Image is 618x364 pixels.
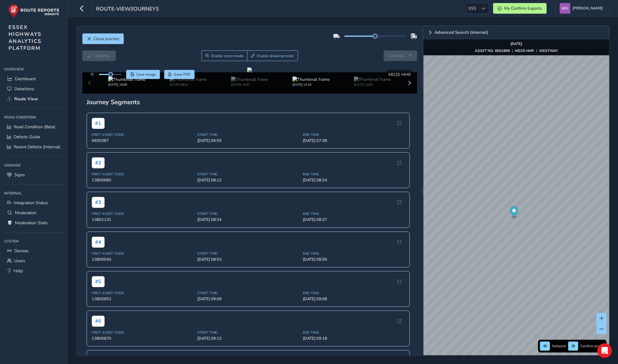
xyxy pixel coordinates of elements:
[303,336,405,341] span: [DATE] 09:18
[92,316,105,327] span: # 6
[572,3,603,14] span: [PERSON_NAME]
[197,138,299,143] span: [DATE] 06:55
[434,30,488,35] span: Advanced Search (internal)
[4,208,64,218] a: Moderation
[4,170,64,180] a: Signs
[303,330,405,335] span: End Time:
[92,197,105,208] span: # 3
[92,172,194,177] span: First Asset Code:
[108,77,145,82] img: Thumbnail frame
[14,172,25,178] span: Signs
[14,248,29,254] span: Devices
[164,70,195,79] button: PDF
[4,113,64,122] div: Road Condition
[560,3,570,14] img: diamond-layout
[82,33,124,44] button: Close journey
[197,330,299,335] span: Start Time:
[126,70,160,79] button: Save
[303,132,405,137] span: End Time:
[4,74,64,84] a: Dashboard
[510,41,522,46] strong: [DATE]
[4,132,64,142] a: Defects Guide
[14,124,55,130] span: Road Condition (Beta)
[292,77,330,82] img: Thumbnail frame
[4,237,64,246] div: System
[9,4,59,18] img: rr logo
[197,296,299,302] span: [DATE] 09:06
[96,5,159,14] span: route-view/journeys
[4,266,64,276] a: Help
[388,72,411,77] span: MD25 HHR
[197,217,299,222] span: [DATE] 08:34
[303,291,405,295] span: End Time:
[4,65,64,74] div: Overview
[303,251,405,256] span: End Time:
[4,189,64,198] div: Internal
[14,258,25,264] span: Users
[170,82,207,87] div: [DATE] 08:51
[197,251,299,256] span: Start Time:
[92,132,194,137] span: First Asset Code:
[4,218,64,228] a: Moderation Stats
[466,3,478,13] span: ESS
[4,94,64,104] a: Route View
[170,77,207,82] img: Thumbnail frame
[597,343,612,358] div: Open Intercom Messenger
[108,82,145,87] div: [DATE] 16:09
[15,210,36,216] span: Moderation
[211,53,243,58] span: Enable zoom mode
[303,257,405,262] span: [DATE] 08:59
[257,53,294,58] span: Enable drawing mode
[4,198,64,208] a: Integration Status
[174,72,191,77] span: Save PDF
[4,122,64,132] a: Road Condition (Beta)
[197,211,299,216] span: Start Time:
[92,177,194,183] span: 13800680
[4,161,64,170] div: Signage
[87,98,413,106] div: Journey Segments
[15,220,48,226] span: Moderation Stats
[92,138,194,143] span: 6600387
[303,177,405,183] span: [DATE] 08:24
[303,172,405,177] span: End Time:
[92,251,194,256] span: First Asset Code:
[92,276,105,287] span: # 5
[92,330,194,335] span: First Asset Code:
[4,246,64,256] a: Devices
[197,132,299,137] span: Start Time:
[136,72,156,77] span: Save image
[303,217,405,222] span: [DATE] 08:37
[93,36,119,42] span: Close journey
[580,344,605,349] span: Confirm assets
[231,82,268,87] div: [DATE] 14:47
[92,157,105,168] span: # 2
[247,50,298,61] button: Draw
[14,86,34,92] span: Detections
[4,142,64,152] a: Recent Defects (Internal)
[560,3,605,14] button: [PERSON_NAME]
[504,5,542,11] span: My Confirm Exports
[92,291,194,295] span: First Asset Code:
[92,118,105,129] span: # 1
[354,77,391,82] img: Thumbnail frame
[197,336,299,341] span: [DATE] 09:13
[202,50,247,61] button: Zoom
[475,48,510,53] strong: ASSET NO. 6601899
[539,48,558,53] strong: WESTWAY
[197,172,299,177] span: Start Time:
[354,82,391,87] div: [DATE] 12:05
[4,84,64,94] a: Detections
[15,76,36,82] span: Dashboard
[9,24,42,52] span: ESSEX HIGHWAYS ANALYTICS PLATFORM
[303,296,405,302] span: [DATE] 09:08
[493,3,547,14] button: My Confirm Exports
[92,296,194,302] span: 13800652
[197,257,299,262] span: [DATE] 08:53
[92,336,194,341] span: 13800870
[197,291,299,295] span: Start Time:
[303,138,405,143] span: [DATE] 07:38
[423,26,609,39] a: Expand
[510,207,518,219] div: Map marker
[231,77,268,82] img: Thumbnail frame
[14,144,60,150] span: Recent Defects (Internal)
